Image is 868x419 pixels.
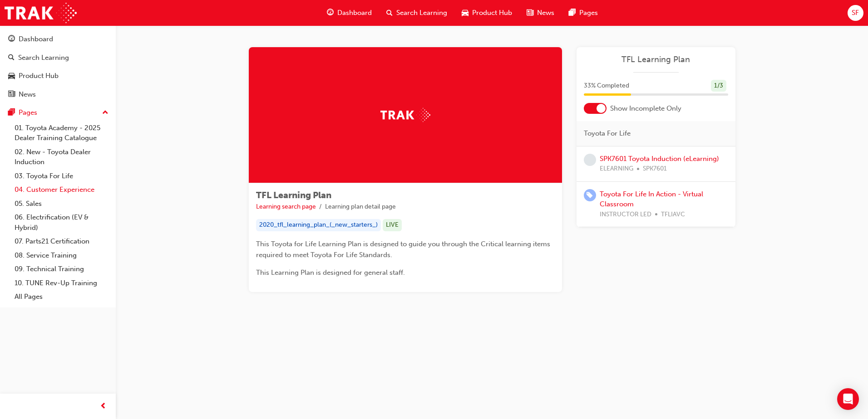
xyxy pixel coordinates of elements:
span: TFL Learning Plan [256,190,331,200]
span: prev-icon [100,401,107,412]
span: Product Hub [472,8,512,18]
span: news-icon [8,91,15,99]
a: car-iconProduct Hub [454,4,519,22]
span: guage-icon [327,7,334,19]
a: TFL Learning Plan [584,54,728,65]
span: search-icon [386,7,393,19]
span: This Toyota for Life Learning Plan is designed to guide you through the Critical learning items r... [256,240,552,259]
a: news-iconNews [519,4,562,22]
button: SF [848,5,863,21]
span: search-icon [8,54,15,62]
a: 01. Toyota Academy - 2025 Dealer Training Catalogue [11,121,112,145]
a: 08. Service Training [11,248,112,263]
a: 04. Customer Experience [11,183,112,197]
img: Trak [5,3,77,23]
button: Pages [4,104,112,121]
a: search-iconSearch Learning [379,4,454,22]
span: Search Learning [396,8,447,18]
a: SPK7601 Toyota Induction (eLearning) [600,155,719,163]
span: pages-icon [8,109,15,117]
button: DashboardSearch LearningProduct HubNews [4,29,112,104]
div: LIVE [383,219,402,231]
div: 1 / 3 [711,80,726,92]
a: 09. Technical Training [11,262,112,276]
span: Dashboard [337,8,372,18]
div: Product Hub [19,71,59,81]
span: guage-icon [8,35,15,44]
span: 33 % Completed [584,81,629,91]
span: Show Incomplete Only [610,103,681,114]
span: learningRecordVerb_ENROLL-icon [584,189,596,201]
li: Learning plan detail page [325,202,396,212]
a: 02. New - Toyota Dealer Induction [11,145,112,169]
a: 07. Parts21 Certification [11,234,112,248]
span: car-icon [462,7,469,19]
span: Pages [579,8,598,18]
div: 2020_tfl_learning_plan_(_new_starters_) [256,219,381,231]
span: car-icon [8,72,15,80]
div: Pages [19,107,37,118]
img: Trak [380,108,430,122]
span: up-icon [102,107,108,119]
a: pages-iconPages [562,4,605,22]
span: pages-icon [569,7,576,19]
a: 03. Toyota For Life [11,169,112,183]
a: All Pages [11,290,112,304]
span: learningRecordVerb_NONE-icon [584,154,596,166]
a: Search Learning [4,49,112,66]
a: Dashboard [4,31,112,48]
span: INSTRUCTOR LED [600,209,651,220]
span: SPK7601 [643,164,667,174]
span: TFLIAVC [661,209,685,220]
a: guage-iconDashboard [320,4,379,22]
a: Product Hub [4,68,112,84]
a: Toyota For Life In Action - Virtual Classroom [600,190,703,209]
span: This Learning Plan is designed for general staff. [256,268,405,277]
span: news-icon [527,7,533,19]
a: News [4,86,112,103]
div: Open Intercom Messenger [837,388,859,410]
span: Toyota For Life [584,128,631,139]
a: 05. Sales [11,197,112,211]
a: 06. Electrification (EV & Hybrid) [11,210,112,234]
a: 10. TUNE Rev-Up Training [11,276,112,290]
div: Search Learning [18,53,69,63]
div: News [19,89,36,100]
span: SF [852,8,859,18]
div: Dashboard [19,34,53,44]
a: Learning search page [256,203,316,210]
span: News [537,8,554,18]
span: ELEARNING [600,164,633,174]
